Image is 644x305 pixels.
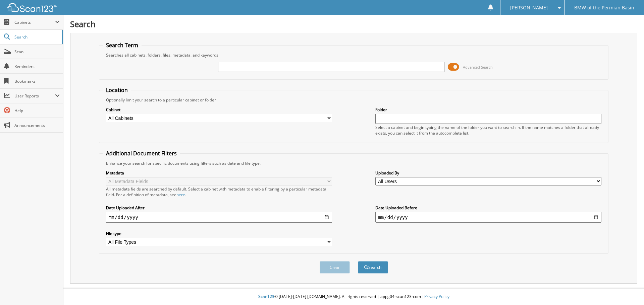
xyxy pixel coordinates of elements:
[70,18,637,29] h1: Search
[176,192,185,198] a: here
[14,78,60,84] span: Bookmarks
[375,205,601,211] label: Date Uploaded Before
[106,170,332,176] label: Metadata
[106,231,332,236] label: File type
[375,125,601,136] div: Select a cabinet and begin typing the name of the folder you want to search in. If the name match...
[103,160,605,166] div: Enhance your search for specific documents using filters such as date and file type.
[375,170,601,176] label: Uploaded By
[14,19,55,25] span: Cabinets
[510,6,548,10] span: [PERSON_NAME]
[14,108,60,113] span: Help
[424,294,449,299] a: Privacy Policy
[63,289,644,305] div: © [DATE]-[DATE] [DOMAIN_NAME]. All rights reserved | appg04-scan123-com |
[103,42,142,49] legend: Search Term
[358,261,388,274] button: Search
[106,205,332,211] label: Date Uploaded After
[463,65,493,70] span: Advanced Search
[103,86,131,94] legend: Location
[106,186,332,198] div: All metadata fields are searched by default. Select a cabinet with metadata to enable filtering b...
[375,212,601,223] input: end
[375,107,601,112] label: Folder
[103,52,605,58] div: Searches all cabinets, folders, files, metadata, and keywords
[14,93,55,99] span: User Reports
[258,294,274,299] span: Scan123
[574,6,634,10] span: BMW of the Permian Basin
[14,49,60,55] span: Scan
[106,107,332,112] label: Cabinet
[14,34,59,40] span: Search
[106,212,332,223] input: start
[320,261,350,274] button: Clear
[14,64,60,69] span: Reminders
[14,123,60,128] span: Announcements
[103,97,605,103] div: Optionally limit your search to a particular cabinet or folder
[103,150,180,157] legend: Additional Document Filters
[7,3,57,12] img: scan123-logo-white.svg
[610,273,644,305] iframe: Chat Widget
